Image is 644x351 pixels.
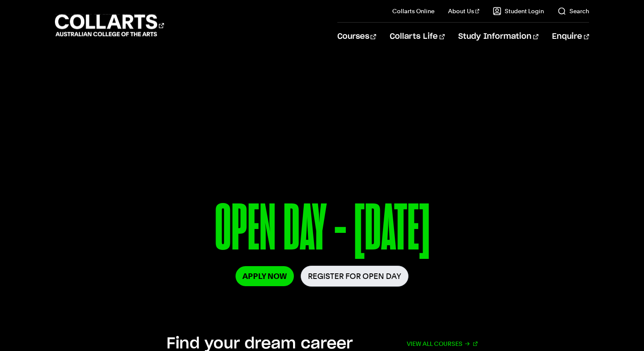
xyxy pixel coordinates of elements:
a: Search [558,7,589,15]
a: Student Login [493,7,544,15]
div: Go to homepage [55,13,164,38]
a: Collarts Online [392,7,434,15]
p: OPEN DAY - [DATE] [70,195,574,266]
a: Apply Now [236,266,294,286]
a: Register for Open Day [301,266,408,287]
a: Enquire [552,23,589,51]
a: Study Information [458,23,538,51]
a: About Us [448,7,480,15]
a: Collarts Life [390,23,445,51]
a: Courses [337,23,376,51]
